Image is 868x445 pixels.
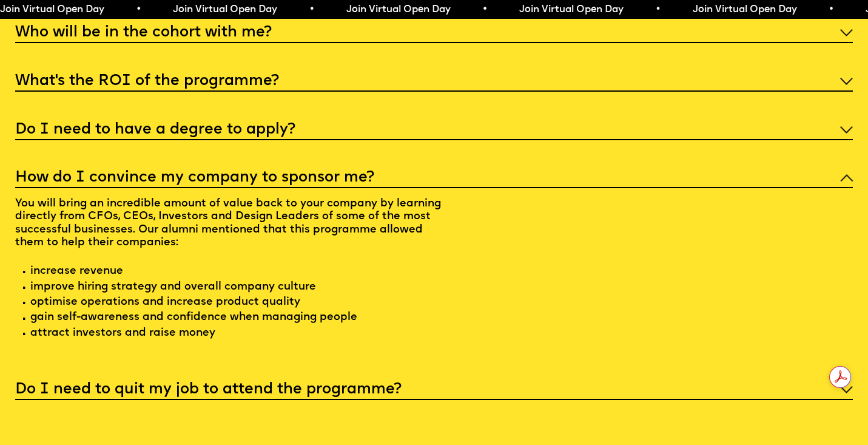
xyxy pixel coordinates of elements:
[309,5,314,15] span: •
[21,297,27,310] span: ·
[829,5,834,15] span: •
[21,282,27,295] span: ·
[15,188,449,352] p: You will bring an incredible amount of value back to your company by learning directly from CFOs,...
[482,5,488,15] span: •
[15,172,374,184] h5: How do I convince my company to sponsor me?
[655,5,661,15] span: •
[21,313,27,326] span: ·
[15,75,279,87] h5: What’s the ROI of the programme?
[136,5,141,15] span: •
[15,124,295,136] h5: Do I need to have a degree to apply?
[15,384,402,396] h5: Do I need to quit my job to attend the programme?
[21,328,27,341] span: ·
[21,267,27,279] span: ·
[15,27,272,39] h5: Who will be in the cohort with me?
